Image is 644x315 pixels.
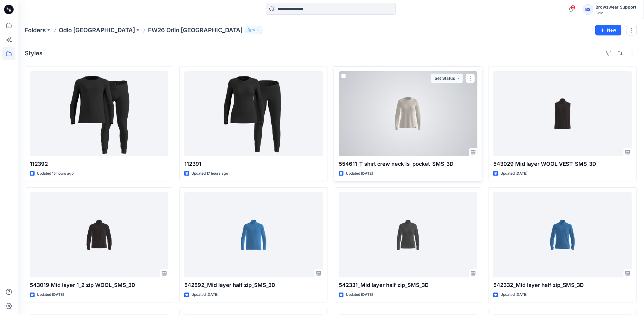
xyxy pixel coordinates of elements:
p: Updated [DATE] [346,171,373,177]
div: Browzwear Support [596,4,637,11]
span: 2 [571,5,575,10]
p: FW26 Odlo [GEOGRAPHIC_DATA] [148,26,243,34]
p: 542331_Mid layer half zip_SMS_3D [339,281,477,289]
p: Updated [DATE] [500,292,527,298]
p: 554611_T shirt crew neck ls_pocket_SMS_3D [339,160,477,168]
a: Odlo [GEOGRAPHIC_DATA] [59,26,135,34]
a: 112391 [184,71,323,156]
a: 112392 [30,71,168,156]
p: Updated [DATE] [37,292,64,298]
p: 112391 [184,160,323,168]
p: 543029 Mid layer WOOL VEST_SMS_3D [493,160,632,168]
h4: Styles [25,50,43,57]
a: 543019 Mid layer 1_2 zip WOOL_SMS_3D [30,192,168,277]
a: 542592_Mid layer half zip_SMS_3D [184,192,323,277]
a: 554611_T shirt crew neck ls_pocket_SMS_3D [339,71,477,156]
a: Folders [25,26,46,34]
div: Odlo [596,11,637,15]
button: New [595,25,622,35]
p: 11 [252,27,255,33]
p: 542332_Mid layer half zip_SMS_3D [493,281,632,289]
p: 542592_Mid layer half zip_SMS_3D [184,281,323,289]
p: Updated [DATE] [500,171,527,177]
p: Updated 17 hours ago [191,171,228,177]
button: 11 [245,26,263,34]
div: BS [583,4,593,15]
p: Updated [DATE] [191,292,218,298]
p: Updated 15 hours ago [37,171,74,177]
a: 543029 Mid layer WOOL VEST_SMS_3D [493,71,632,156]
a: 542332_Mid layer half zip_SMS_3D [493,192,632,277]
p: 112392 [30,160,168,168]
p: Updated [DATE] [346,292,373,298]
p: 543019 Mid layer 1_2 zip WOOL_SMS_3D [30,281,168,289]
a: 542331_Mid layer half zip_SMS_3D [339,192,477,277]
